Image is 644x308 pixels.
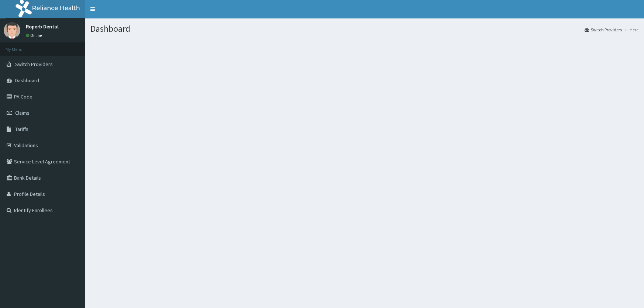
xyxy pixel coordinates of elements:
[623,27,638,33] li: Here
[15,110,30,116] span: Claims
[15,77,39,84] span: Dashboard
[90,24,638,34] h1: Dashboard
[15,61,53,68] span: Switch Providers
[15,126,28,132] span: Tariffs
[26,33,44,38] a: Online
[26,24,59,29] p: Roperb Dental
[4,22,20,39] img: User Image
[585,27,622,33] a: Switch Providers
